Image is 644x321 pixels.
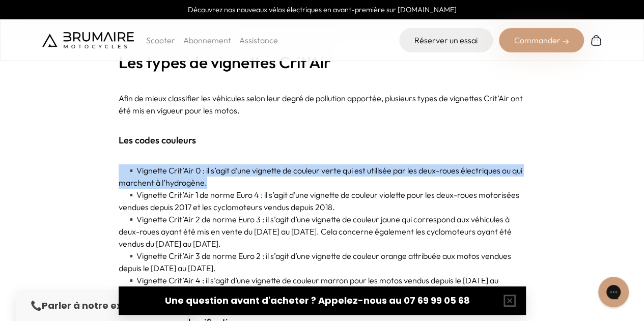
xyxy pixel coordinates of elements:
strong: Les codes couleurs [119,134,196,146]
iframe: Gorgias live chat messenger [593,273,634,311]
p: Afin de mieux classifier les véhicules selon leur degré de pollution apportée, plusieurs types de... [119,92,526,116]
span: ▪️ [126,275,136,285]
span: ▪️ [126,214,136,224]
p: Vignette Crit’Air 4 : il s’agit d’une vignette de couleur marron pour les motos vendus depuis le ... [119,274,526,299]
span: ▪️ [126,190,136,200]
img: right-arrow-2.png [563,39,569,45]
a: Assistance [239,35,278,45]
strong: Les types de vignettes Crit’Air [119,52,331,72]
img: Panier [590,34,602,46]
p: Vignette Crit’Air 1 de norme Euro 4 : il s’agit d’une vignette de couleur violette pour les deux-... [119,189,526,213]
div: Commander [499,28,584,52]
span: ▪️ [126,251,136,261]
a: Réserver un essai [399,28,493,52]
p: Scooter [146,34,175,46]
img: Brumaire Motocycles [42,32,134,48]
p: Vignette Crit’Air 2 de norme Euro 3 : il s’agit d’une vignette de couleur jaune qui correspond au... [119,213,526,250]
p: Vignette Crit’Air 3 de norme Euro 2 : il s’agit d’une vignette de couleur orange attribuée aux mo... [119,250,526,274]
a: Abonnement [183,35,231,45]
span: ▪️ [126,165,136,176]
p: Vignette Crit’Air 0 : il s’agit d’une vignette de couleur verte qui est utilisée par les deux-rou... [119,164,526,189]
